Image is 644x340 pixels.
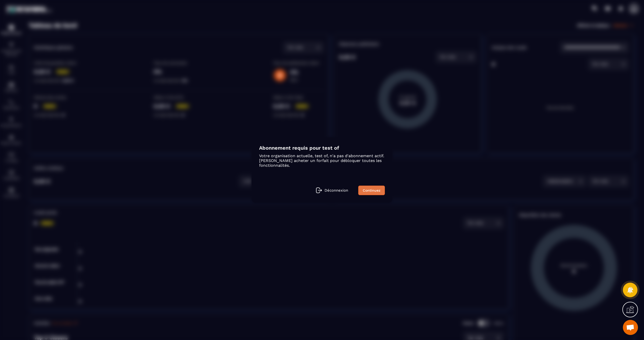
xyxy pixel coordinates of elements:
div: Ouvrir le chat [623,320,638,335]
p: Déconnexion [325,188,348,193]
a: Déconnexion [316,187,348,193]
p: Votre organisation actuelle, test of, n'a pas d'abonnement actif. [PERSON_NAME] acheter un forfai... [259,153,385,168]
a: Continuez [358,186,385,195]
h4: Abonnement requis pour test of [259,145,385,151]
